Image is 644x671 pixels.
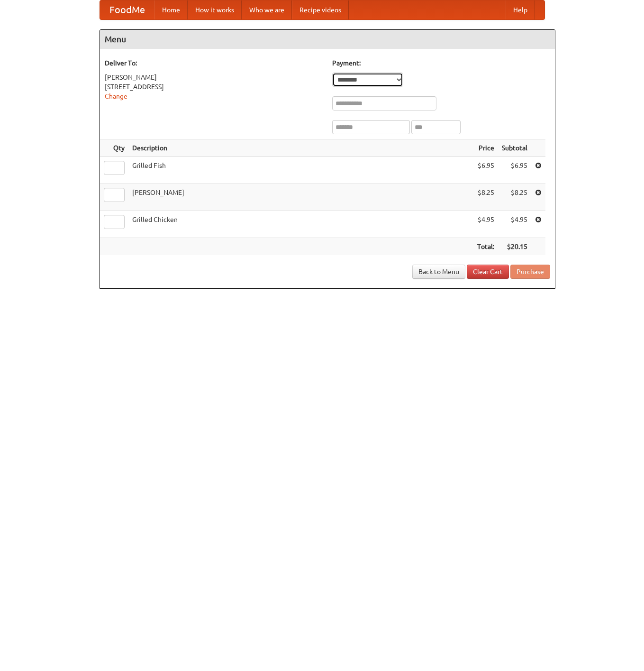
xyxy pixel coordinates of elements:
td: $6.95 [498,157,531,184]
th: Subtotal [498,139,531,157]
button: Purchase [510,265,550,279]
a: Home [154,0,188,19]
a: Who we are [242,0,292,19]
td: $8.25 [498,184,531,211]
a: Recipe videos [292,0,349,19]
td: [PERSON_NAME] [128,184,473,211]
th: Total: [473,238,498,256]
th: Qty [100,139,128,157]
td: Grilled Fish [128,157,473,184]
div: [STREET_ADDRESS] [105,82,323,92]
h5: Payment: [332,58,550,68]
h4: Menu [100,30,555,49]
a: Clear Cart [467,265,509,279]
a: Back to Menu [412,265,465,279]
div: [PERSON_NAME] [105,73,323,82]
td: Grilled Chicken [128,211,473,238]
a: FoodMe [100,0,154,19]
td: $6.95 [473,157,498,184]
td: $8.25 [473,184,498,211]
th: Price [473,139,498,157]
td: $4.95 [473,211,498,238]
th: $20.15 [498,238,531,256]
h5: Deliver To: [105,58,323,68]
a: How it works [188,0,242,19]
td: $4.95 [498,211,531,238]
a: Change [105,92,127,100]
th: Description [128,139,473,157]
a: Help [506,0,535,19]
